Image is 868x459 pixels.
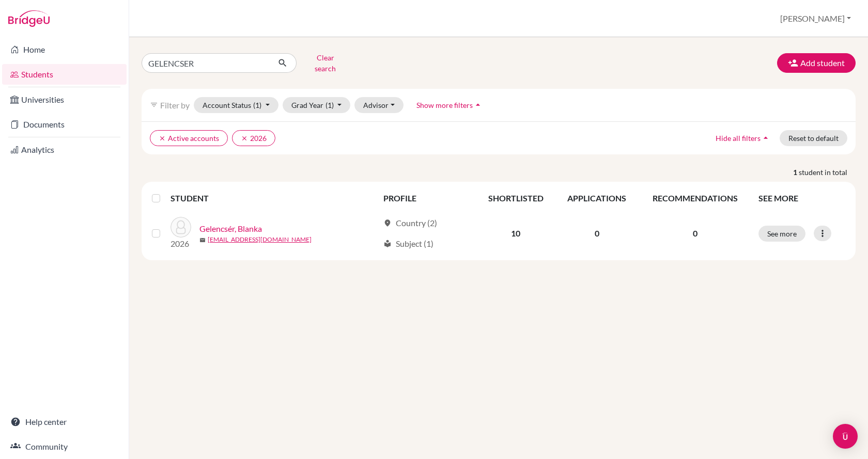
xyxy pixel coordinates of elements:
[283,97,351,113] button: Grad Year(1)
[752,186,851,211] th: SEE MORE
[2,114,127,135] a: Documents
[8,10,50,27] img: Bridge-U
[297,50,354,76] button: Clear search
[476,211,555,256] td: 10
[354,97,404,113] button: Advisor
[645,227,746,240] p: 0
[241,135,248,142] i: clear
[171,217,191,238] img: Gelencsér, Blanka
[194,97,278,113] button: Account Status(1)
[761,133,771,143] i: arrow_drop_up
[253,101,261,109] span: (1)
[408,97,492,113] button: Show more filtersarrow_drop_up
[639,186,752,211] th: RECOMMENDATIONS
[199,223,262,235] a: Gelencsér, Blanka
[159,135,166,142] i: clear
[2,39,127,60] a: Home
[2,89,127,110] a: Universities
[799,167,856,178] span: student in total
[160,100,190,110] span: Filter by
[171,186,377,211] th: STUDENT
[199,237,206,243] span: mail
[142,53,270,73] input: Find student by name...
[833,424,858,449] div: Open Intercom Messenger
[793,167,799,178] strong: 1
[171,238,191,250] p: 2026
[777,53,856,73] button: Add student
[383,217,437,229] div: Country (2)
[377,186,476,211] th: PROFILE
[476,186,555,211] th: SHORTLISTED
[150,130,228,146] button: clearActive accounts
[555,186,639,211] th: APPLICATIONS
[780,130,847,146] button: Reset to default
[208,235,312,244] a: [EMAIL_ADDRESS][DOMAIN_NAME]
[473,100,483,110] i: arrow_drop_up
[555,211,639,256] td: 0
[383,240,392,248] span: local_library
[2,411,127,432] a: Help center
[758,226,805,242] button: See more
[416,101,473,109] span: Show more filters
[383,219,392,227] span: location_on
[776,9,856,28] button: [PERSON_NAME]
[326,101,334,109] span: (1)
[2,436,127,457] a: Community
[716,134,761,143] span: Hide all filters
[2,139,127,160] a: Analytics
[232,130,275,146] button: clear2026
[707,130,780,146] button: Hide all filtersarrow_drop_up
[150,101,158,109] i: filter_list
[383,238,433,250] div: Subject (1)
[2,64,127,85] a: Students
